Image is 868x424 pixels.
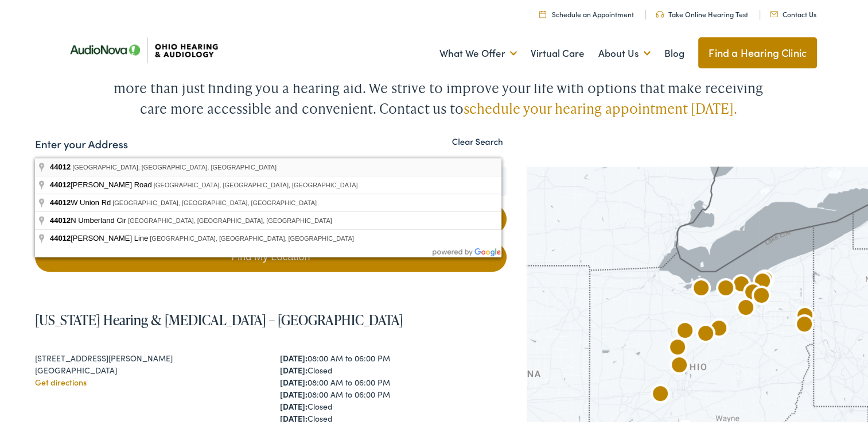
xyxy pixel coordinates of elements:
[50,178,154,187] span: [PERSON_NAME] Road
[687,314,724,351] div: AudioNova
[280,350,308,361] strong: [DATE]:
[531,30,585,72] a: Virtual Care
[787,296,823,333] div: AudioNova
[128,215,332,222] span: [GEOGRAPHIC_DATA], [GEOGRAPHIC_DATA], [GEOGRAPHIC_DATA]
[642,375,679,411] div: AudioNova
[723,265,760,302] div: AudioNova
[539,7,634,17] a: Schedule an Appointment
[786,305,823,342] div: AudioNova
[667,311,703,348] div: Ohio Hearing & Audiology by AudioNova
[734,273,771,310] div: AudioNova
[656,7,748,17] a: Take Online Hearing Test
[727,288,764,325] div: AudioNova
[656,9,664,16] img: Headphones icone to schedule online hearing test in Cincinnati, OH
[743,276,780,313] div: AudioNova
[35,374,87,386] a: Get directions
[50,214,128,222] span: N Umberland Cir
[464,97,737,115] a: schedule your hearing appointment [DATE].
[50,232,71,240] span: 44012
[539,8,546,16] img: Calendar Icon to schedule a hearing appointment in Cincinnati, OH
[280,398,308,410] strong: [DATE]:
[35,308,403,327] a: [US_STATE] Hearing & [MEDICAL_DATA] – [GEOGRAPHIC_DATA]
[439,30,517,72] a: What We Offer
[683,269,719,306] div: AudioNova
[449,134,507,145] button: Clear Search
[744,262,781,299] div: AudioNova
[72,161,277,168] span: [GEOGRAPHIC_DATA], [GEOGRAPHIC_DATA], [GEOGRAPHIC_DATA]
[35,350,261,362] div: [STREET_ADDRESS][PERSON_NAME]
[698,35,817,66] a: Find a Hearing Clinic
[598,30,651,72] a: About Us
[35,134,128,151] label: Enter your Address
[280,374,308,386] strong: [DATE]:
[664,30,684,72] a: Blog
[50,196,112,205] span: W Union Rd
[112,197,317,204] span: [GEOGRAPHIC_DATA], [GEOGRAPHIC_DATA], [GEOGRAPHIC_DATA]
[35,362,261,374] div: [GEOGRAPHIC_DATA]
[280,386,308,398] strong: [DATE]:
[746,260,783,297] div: Ohio Hearing &#038; Audiology by AudioNova
[661,346,698,383] div: AudioNova
[50,178,71,187] span: 44012
[150,233,354,240] span: [GEOGRAPHIC_DATA], [GEOGRAPHIC_DATA], [GEOGRAPHIC_DATA]
[770,9,778,15] img: Mail icon representing email contact with Ohio Hearing in Cincinnati, OH
[154,179,358,186] span: [GEOGRAPHIC_DATA], [GEOGRAPHIC_DATA], [GEOGRAPHIC_DATA]
[280,410,308,422] strong: [DATE]:
[659,328,696,365] div: AudioNova
[700,309,737,346] div: Ohio Hearing &#038; Audiology by AudioNova
[707,269,744,306] div: Ohio Hearing &#038; Audiology &#8211; Amherst
[50,232,150,240] span: [PERSON_NAME] Line
[50,196,71,205] span: 44012
[50,214,71,222] span: 44012
[280,362,308,373] strong: [DATE]:
[770,7,816,17] a: Contact Us
[50,160,71,169] span: 44012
